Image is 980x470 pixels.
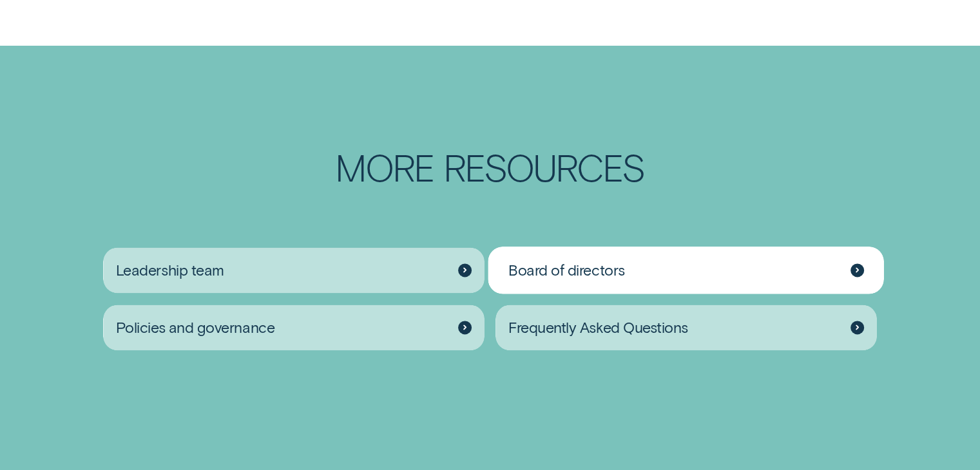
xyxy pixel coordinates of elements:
[116,318,274,337] span: Policies and governance
[508,261,625,279] span: Board of directors
[495,247,876,293] a: Board of directors
[508,318,687,337] span: Frequently Asked Questions
[103,305,484,350] a: Policies and governance
[495,305,876,350] a: Frequently Asked Questions
[267,149,713,185] h2: More Resources
[116,261,224,279] span: Leadership team
[103,247,484,293] a: Leadership team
